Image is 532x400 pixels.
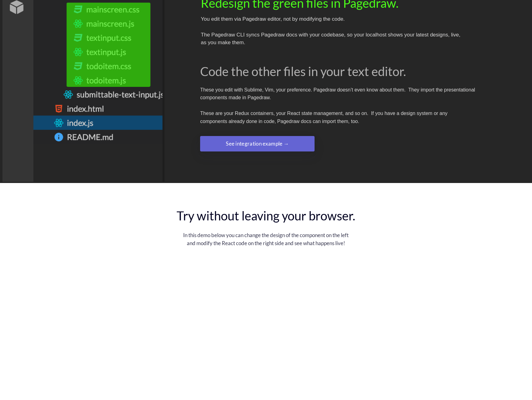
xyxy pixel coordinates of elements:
div: In this demo below you can change the design of the component on the left and modify the React co... [178,231,353,247]
a: See integration example → [200,136,315,151]
div: These are your Redux containers, your React state management, and so on. If you have a design sys... [200,109,475,125]
div: Code the other files in your text editor. [200,64,466,79]
div: These you edit with Sublime, Vim, your preference. Pagedraw doesn’t even know about them. They im... [200,86,475,102]
div: You edit them via Pagedraw editor, not by modifying the code. [201,15,467,23]
div: The Pagedraw CLI syncs Pagedraw docs with your codebase, so your localhost shows your latest desi... [201,31,467,47]
div: Try without leaving your browser. [157,208,375,223]
div: See integration example → [223,138,292,150]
